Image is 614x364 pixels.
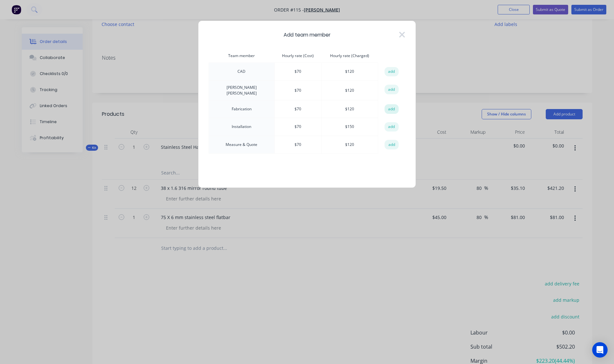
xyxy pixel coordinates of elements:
td: $ 120 [321,63,378,81]
button: add [385,67,399,77]
td: Installation [209,118,275,136]
span: Add team member [284,31,331,39]
td: $ 70 [274,136,321,154]
td: $ 120 [321,100,378,118]
td: $ 70 [274,100,321,118]
td: CAD [209,63,275,81]
td: Fabrication [209,100,275,118]
th: Hourly rate (Charged) [321,49,378,63]
td: $ 70 [274,63,321,81]
th: action [378,49,405,63]
td: [PERSON_NAME] [PERSON_NAME] [209,80,275,100]
td: $ 120 [321,80,378,100]
th: Hourly rate (Cost) [274,49,321,63]
button: add [385,122,399,132]
td: $ 70 [274,80,321,100]
th: Team member [209,49,275,63]
button: add [385,104,399,114]
td: $ 150 [321,118,378,136]
button: add [385,85,399,94]
button: add [385,140,399,149]
td: Measure & Quote [209,136,275,154]
div: Open Intercom Messenger [592,342,608,358]
td: $ 120 [321,136,378,154]
td: $ 70 [274,118,321,136]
